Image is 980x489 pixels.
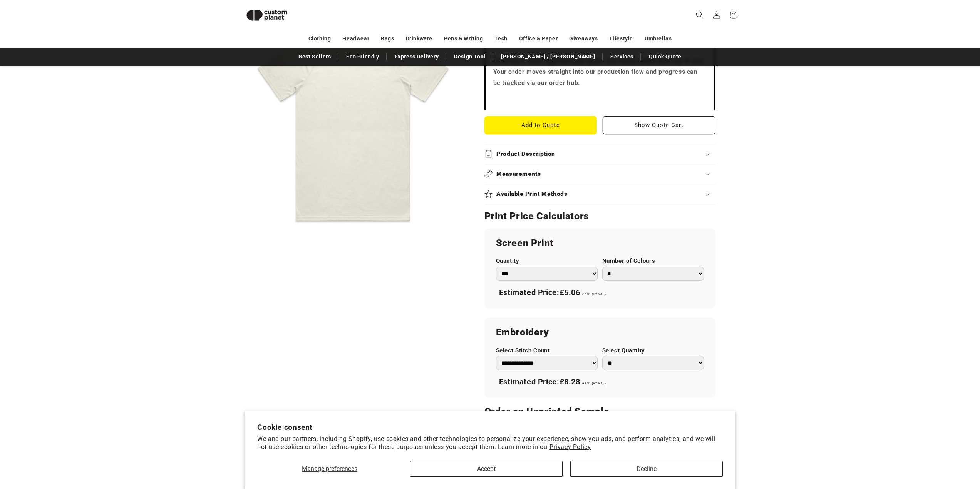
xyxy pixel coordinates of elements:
[496,285,704,301] div: Estimated Price:
[582,292,606,296] span: each (ex VAT)
[391,50,443,63] a: Express Delivery
[240,3,294,27] img: Custom Planet
[493,95,707,103] iframe: Customer reviews powered by Trustpilot
[496,237,704,249] h2: Screen Print
[257,423,723,432] h2: Cookie consent
[496,190,568,198] h2: Available Print Methods
[569,32,598,45] a: Giveaways
[603,116,715,134] button: Show Quote Cart
[496,374,704,390] div: Estimated Price:
[496,347,598,354] label: Select Stitch Count
[484,164,715,184] summary: Measurements
[302,465,357,472] span: Manage preferences
[645,50,685,63] a: Quick Quote
[496,170,541,178] h2: Measurements
[410,461,563,477] button: Accept
[494,32,507,45] a: Tech
[484,210,715,222] h2: Print Price Calculators
[560,288,580,297] span: £5.06
[582,381,606,385] span: each (ex VAT)
[519,32,558,45] a: Office & Paper
[444,32,483,45] a: Pens & Writing
[308,32,331,45] a: Clothing
[484,116,597,134] : Add to Quote
[295,50,335,63] a: Best Sellers
[484,406,715,418] h2: Order an Unprinted Sample
[484,184,715,204] summary: Available Print Methods
[602,347,704,354] label: Select Quantity
[570,461,723,477] button: Decline
[496,326,704,339] h2: Embroidery
[610,32,633,45] a: Lifestyle
[606,50,637,63] a: Services
[342,32,369,45] a: Headwear
[496,150,555,158] h2: Product Description
[497,50,599,63] a: [PERSON_NAME] / [PERSON_NAME]
[406,32,432,45] a: Drinkware
[484,144,715,164] summary: Product Description
[450,50,489,63] a: Design Tool
[257,435,723,451] p: We and our partners, including Shopify, use cookies and other technologies to personalize your ex...
[645,32,672,45] a: Umbrellas
[851,406,980,489] iframe: Chat Widget
[240,12,465,237] media-gallery: Gallery Viewer
[560,377,580,386] span: £8.28
[496,257,598,265] label: Quantity
[257,461,402,477] button: Manage preferences
[549,443,591,451] a: Privacy Policy
[381,32,394,45] a: Bags
[493,57,705,87] strong: Ordering is easy. Approve your quote and visual online then tap to pay. Your order moves straight...
[691,7,708,23] summary: Search
[602,257,704,265] label: Number of Colours
[342,50,383,63] a: Eco Friendly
